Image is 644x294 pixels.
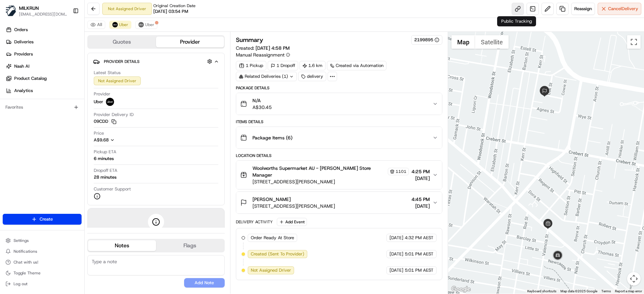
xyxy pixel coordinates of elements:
[3,214,82,225] button: Create
[327,61,386,70] a: Created via Automation
[527,289,556,294] button: Keyboard shortcuts
[396,169,406,174] span: 1101
[236,161,442,189] button: Woolworths Supermarket AU - [PERSON_NAME] Store Manager1101[STREET_ADDRESS][PERSON_NAME]4:25 PM[D...
[3,247,82,256] button: Notifications
[14,75,47,82] span: Product Catalog
[450,285,472,294] a: Open this area in Google Maps (opens a new window)
[414,37,439,43] button: 2199895
[14,238,29,243] span: Settings
[14,63,29,69] span: Nash AI
[156,240,224,251] button: Flags
[268,61,298,70] div: 1 Dropoff
[14,249,37,254] span: Notifications
[475,35,509,49] button: Show satellite imagery
[627,272,641,286] button: Map camera controls
[236,51,285,58] span: Manual Reassignment
[251,235,294,241] span: Order Ready At Store
[94,186,131,192] span: Customer Support
[145,22,154,27] span: Uber
[598,3,641,15] button: CancelDelivery
[153,8,188,15] span: [DATE] 03:54 PM
[88,240,156,251] button: Notes
[94,130,104,136] span: Price
[3,37,84,47] a: Deliveries
[14,51,33,57] span: Providers
[390,235,403,241] span: [DATE]
[574,6,592,12] span: Reassign
[14,27,28,33] span: Orders
[119,22,128,27] span: Uber
[551,249,564,263] div: 1
[93,56,219,67] button: Provider Details
[236,51,290,58] button: Manual Reassignment
[571,3,595,15] button: Reassign
[3,236,82,245] button: Settings
[14,281,27,287] span: Log out
[14,39,34,45] span: Deliveries
[94,112,134,118] span: Provider Delivery ID
[236,219,273,225] div: Delivery Activity
[3,24,84,35] a: Orders
[19,5,39,12] button: MILKRUN
[94,174,116,180] div: 28 minutes
[94,149,116,155] span: Pickup ETA
[412,203,430,209] span: [DATE]
[236,119,443,125] div: Items Details
[299,61,326,70] div: 1.6 km
[412,196,430,203] span: 4:45 PM
[94,137,109,143] span: A$9.68
[252,178,409,185] span: [STREET_ADDRESS][PERSON_NAME]
[14,259,38,265] span: Chat with us!
[236,37,263,43] h3: Summary
[236,127,442,149] button: Package Items (6)
[298,72,326,81] div: delivery
[3,257,82,267] button: Chat with us!
[236,45,290,51] span: Created:
[3,61,84,72] a: Nash AI
[14,88,33,94] span: Analytics
[236,61,266,70] div: 1 Pickup
[3,268,82,278] button: Toggle Theme
[3,3,70,19] button: MILKRUNMILKRUN[EMAIL_ADDRESS][DOMAIN_NAME]
[627,35,641,49] button: Toggle fullscreen view
[252,134,292,141] span: Package Items ( 6 )
[405,267,434,273] span: 5:01 PM AEST
[135,21,157,29] button: Uber
[277,218,307,226] button: Add Event
[14,270,41,276] span: Toggle Theme
[236,85,443,91] div: Package Details
[451,35,475,49] button: Show street map
[40,216,53,222] span: Create
[3,85,84,96] a: Analytics
[3,102,82,113] div: Favorites
[94,118,116,125] button: 09CDD
[252,203,335,209] span: [STREET_ADDRESS][PERSON_NAME]
[252,104,272,111] span: A$30.45
[252,196,291,203] span: [PERSON_NAME]
[3,73,84,84] a: Product Catalog
[3,49,84,60] a: Providers
[94,91,110,97] span: Provider
[252,165,387,178] span: Woolworths Supermarket AU - [PERSON_NAME] Store Manager
[153,3,196,8] span: Original Creation Date
[156,37,224,47] button: Provider
[106,98,114,106] img: uber-new-logo.jpeg
[405,235,434,241] span: 4:32 PM AEST
[252,97,272,104] span: N/A
[94,99,103,105] span: Uber
[5,5,16,16] img: MILKRUN
[19,12,67,17] button: [EMAIL_ADDRESS][DOMAIN_NAME]
[112,22,118,27] img: uber-new-logo.jpeg
[539,86,550,97] div: 2
[256,45,290,51] span: [DATE] 4:58 PM
[94,137,153,143] button: A$9.68
[608,6,638,12] span: Cancel Delivery
[94,70,120,76] span: Latest Status
[390,267,403,273] span: [DATE]
[236,192,442,213] button: [PERSON_NAME][STREET_ADDRESS][PERSON_NAME]4:45 PM[DATE]
[3,279,82,289] button: Log out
